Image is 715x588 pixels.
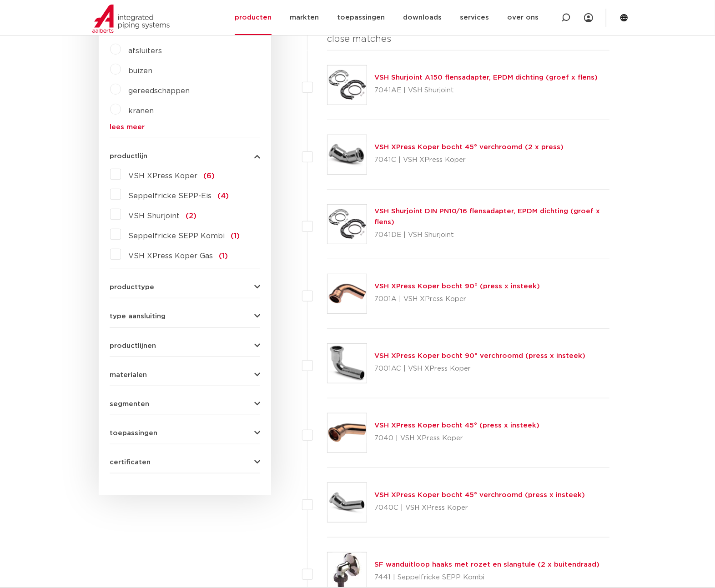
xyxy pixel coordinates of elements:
button: segmenten [110,401,260,407]
span: certificaten [110,459,151,466]
span: (1) [219,252,228,260]
span: Seppelfricke SEPP Kombi [128,232,225,240]
p: 7001AC | VSH XPress Koper [374,362,585,376]
img: Thumbnail for VSH Shurjoint A150 flensadapter, EPDM dichting (groef x flens) [327,65,367,105]
img: Thumbnail for VSH XPress Koper bocht 45° verchroomd (press x insteek) [327,483,367,522]
a: VSH Shurjoint DIN PN10/16 flensadapter, EPDM dichting (groef x flens) [374,208,600,226]
span: segmenten [110,401,149,407]
p: 7040C | VSH XPress Koper [374,501,585,515]
p: 7041DE | VSH Shurjoint [374,228,609,242]
p: 7001A | VSH XPress Koper [374,292,540,307]
a: VSH XPress Koper bocht 45° verchroomd (press x insteek) [374,492,585,498]
a: VSH Shurjoint A150 flensadapter, EPDM dichting (groef x flens) [374,74,598,81]
span: (2) [186,212,196,220]
a: buizen [128,67,152,75]
span: Seppelfricke SEPP-Eis [128,192,211,200]
p: 7040 | VSH XPress Koper [374,431,539,446]
img: Thumbnail for VSH XPress Koper bocht 45° (press x insteek) [327,413,367,452]
button: producttype [110,284,260,291]
a: VSH XPress Koper bocht 45° (press x insteek) [374,422,539,429]
span: productlijnen [110,342,156,349]
span: type aansluiting [110,313,166,320]
a: VSH XPress Koper bocht 90° (press x insteek) [374,283,540,290]
a: afsluiters [128,47,162,55]
button: certificaten [110,459,260,466]
a: gereedschappen [128,87,190,95]
button: productlijn [110,153,260,160]
a: VSH XPress Koper bocht 45° verchroomd (2 x press) [374,144,564,151]
button: toepassingen [110,430,260,437]
p: 7041AE | VSH Shurjoint [374,83,598,98]
img: Thumbnail for VSH Shurjoint DIN PN10/16 flensadapter, EPDM dichting (groef x flens) [327,205,367,244]
span: VSH XPress Koper Gas [128,252,213,260]
span: (1) [231,232,240,240]
span: toepassingen [110,430,157,437]
img: Thumbnail for VSH XPress Koper bocht 90° verchroomd (press x insteek) [327,344,367,383]
span: (6) [203,172,215,180]
button: materialen [110,372,260,378]
h4: close matches [327,32,609,46]
img: Thumbnail for VSH XPress Koper bocht 90° (press x insteek) [327,274,367,313]
a: SF wanduitloop haaks met rozet en slangtule (2 x buitendraad) [374,561,599,568]
span: (4) [217,192,229,200]
button: type aansluiting [110,313,260,320]
img: Thumbnail for VSH XPress Koper bocht 45° verchroomd (2 x press) [327,135,367,174]
a: lees meer [110,124,260,131]
span: producttype [110,284,154,291]
a: kranen [128,107,154,115]
span: materialen [110,372,147,378]
span: VSH Shurjoint [128,212,180,220]
p: 7441 | Seppelfricke SEPP Kombi [374,570,599,585]
p: 7041C | VSH XPress Koper [374,153,564,167]
span: VSH XPress Koper [128,172,197,180]
span: productlijn [110,153,147,160]
button: productlijnen [110,342,260,349]
a: VSH XPress Koper bocht 90° verchroomd (press x insteek) [374,352,585,359]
